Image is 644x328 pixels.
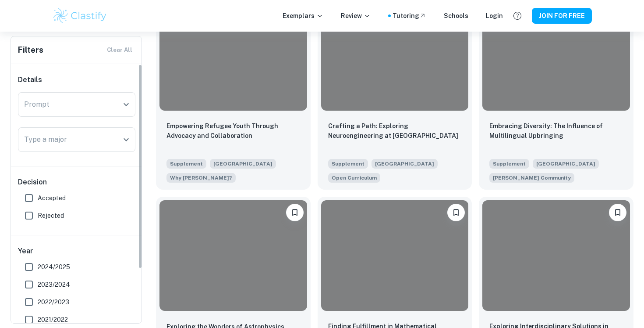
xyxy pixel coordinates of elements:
[493,174,571,182] span: [PERSON_NAME] Community
[328,172,380,183] span: Brown's Open Curriculum allows students to explore broadly while also diving deeply into their ac...
[328,121,462,141] p: Crafting a Path: Exploring Neuroengineering at Brown
[38,280,70,289] span: 2023/2024
[486,11,503,21] a: Login
[489,172,574,183] span: Students entering Brown often find that making their home on College Hill naturally invites refle...
[166,172,236,183] span: In one sentence, Why Brown?
[38,193,66,203] span: Accepted
[166,159,206,169] span: Supplement
[120,133,132,146] button: Open
[533,159,599,169] span: [GEOGRAPHIC_DATA]
[510,8,525,23] button: Help and Feedback
[38,211,64,220] span: Rejected
[52,7,108,25] img: Clastify logo
[332,174,377,182] span: Open Curriculum
[447,204,465,221] button: Please log in to bookmark exemplars
[341,11,371,21] p: Review
[210,159,276,169] span: [GEOGRAPHIC_DATA]
[38,315,68,324] span: 2021/2022
[489,159,529,169] span: Supplement
[170,174,232,182] span: Why [PERSON_NAME]?
[609,204,626,221] button: Please log in to bookmark exemplars
[38,262,70,272] span: 2024/2025
[286,204,304,221] button: Please log in to bookmark exemplars
[18,246,135,256] h6: Year
[328,159,368,169] span: Supplement
[283,11,323,21] p: Exemplars
[166,121,300,141] p: Empowering Refugee Youth Through Advocacy and Collaboration
[444,11,468,21] a: Schools
[38,297,69,307] span: 2022/2023
[120,98,132,111] button: Open
[489,121,623,141] p: Embracing Diversity: The Influence of Multilingual Upbringing
[372,159,438,169] span: [GEOGRAPHIC_DATA]
[532,8,592,24] button: JOIN FOR FREE
[393,11,426,21] a: Tutoring
[18,75,135,85] h6: Details
[18,44,43,56] h6: Filters
[18,177,135,187] h6: Decision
